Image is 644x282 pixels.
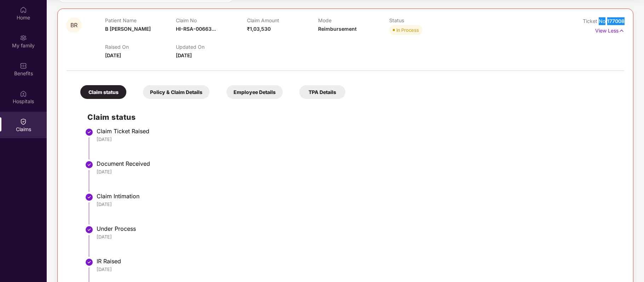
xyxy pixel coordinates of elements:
[97,128,617,135] div: Claim Ticket Raised
[105,52,121,58] span: [DATE]
[85,225,93,234] img: svg+xml;base64,PHN2ZyBpZD0iU3RlcC1Eb25lLTMyeDMyIiB4bWxucz0iaHR0cDovL3d3dy53My5vcmcvMjAwMC9zdmciIH...
[583,18,607,24] span: Ticket No
[87,111,617,123] h2: Claim status
[226,85,283,99] div: Employee Details
[105,26,151,32] span: B [PERSON_NAME]
[97,136,617,142] div: [DATE]
[176,52,192,58] span: [DATE]
[176,44,247,50] p: Updated On
[20,62,27,69] img: svg+xml;base64,PHN2ZyBpZD0iQmVuZWZpdHMiIHhtbG5zPSJodHRwOi8vd3d3LnczLm9yZy8yMDAwL3N2ZyIgd2lkdGg9Ij...
[20,118,27,125] img: svg+xml;base64,PHN2ZyBpZD0iQ2xhaW0iIHhtbG5zPSJodHRwOi8vd3d3LnczLm9yZy8yMDAwL3N2ZyIgd2lkdGg9IjIwIi...
[105,44,176,50] p: Raised On
[97,201,617,207] div: [DATE]
[20,90,27,97] img: svg+xml;base64,PHN2ZyBpZD0iSG9zcGl0YWxzIiB4bWxucz0iaHR0cDovL3d3dy53My5vcmcvMjAwMC9zdmciIHdpZHRoPS...
[20,34,27,41] img: svg+xml;base64,PHN2ZyB3aWR0aD0iMjAiIGhlaWdodD0iMjAiIHZpZXdCb3g9IjAgMCAyMCAyMCIgZmlsbD0ibm9uZSIgeG...
[97,258,617,265] div: IR Raised
[299,85,345,99] div: TPA Details
[20,6,27,13] img: svg+xml;base64,PHN2ZyBpZD0iSG9tZSIgeG1sbnM9Imh0dHA6Ly93d3cudzMub3JnLzIwMDAvc3ZnIiB3aWR0aD0iMjAiIG...
[85,193,93,201] img: svg+xml;base64,PHN2ZyBpZD0iU3RlcC1Eb25lLTMyeDMyIiB4bWxucz0iaHR0cDovL3d3dy53My5vcmcvMjAwMC9zdmciIH...
[97,193,617,200] div: Claim Intimation
[318,26,357,32] span: Reimbursement
[176,26,216,32] span: HI-RSA-00663...
[85,258,93,266] img: svg+xml;base64,PHN2ZyBpZD0iU3RlcC1Eb25lLTMyeDMyIiB4bWxucz0iaHR0cDovL3d3dy53My5vcmcvMjAwMC9zdmciIH...
[143,85,209,99] div: Policy & Claim Details
[105,17,176,23] p: Patient Name
[97,225,617,232] div: Under Process
[318,17,389,23] p: Mode
[607,18,625,24] span: 177008
[176,17,247,23] p: Claim No
[70,22,77,28] span: BR
[396,27,419,34] div: In Process
[97,160,617,167] div: Document Received
[80,85,126,99] div: Claim status
[619,27,625,35] img: svg+xml;base64,PHN2ZyB4bWxucz0iaHR0cDovL3d3dy53My5vcmcvMjAwMC9zdmciIHdpZHRoPSIxNyIgaGVpZ2h0PSIxNy...
[247,17,318,23] p: Claim Amount
[247,26,271,32] span: ₹1,03,530
[97,234,617,240] div: [DATE]
[389,17,460,23] p: Status
[595,25,625,35] p: View Less
[97,169,617,175] div: [DATE]
[85,160,93,169] img: svg+xml;base64,PHN2ZyBpZD0iU3RlcC1Eb25lLTMyeDMyIiB4bWxucz0iaHR0cDovL3d3dy53My5vcmcvMjAwMC9zdmciIH...
[85,128,93,136] img: svg+xml;base64,PHN2ZyBpZD0iU3RlcC1Eb25lLTMyeDMyIiB4bWxucz0iaHR0cDovL3d3dy53My5vcmcvMjAwMC9zdmciIH...
[97,266,617,272] div: [DATE]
